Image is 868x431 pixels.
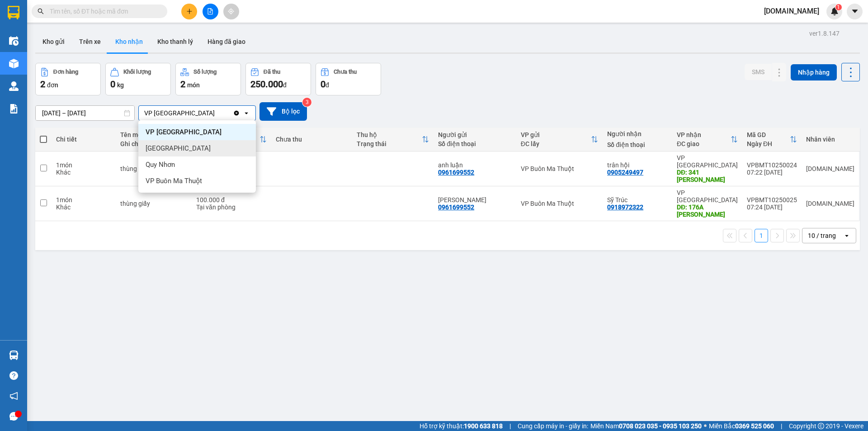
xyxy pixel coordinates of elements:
[9,350,19,360] img: warehouse-icon
[35,31,72,52] button: Kho gửi
[120,165,187,172] div: thùng giấy
[196,196,267,204] div: 100.000 đ
[9,81,19,91] img: warehouse-icon
[747,161,797,169] div: VPBMT10250024
[677,140,731,147] div: ĐC giao
[818,423,824,429] span: copyright
[264,69,280,75] div: Đã thu
[120,131,187,138] div: Tên món
[146,128,222,137] span: VP [GEOGRAPHIC_DATA]
[747,131,790,138] div: Mã GD
[38,8,44,14] span: search
[747,140,790,147] div: Ngày ĐH
[509,421,511,431] span: |
[357,131,422,138] div: Thu hộ
[138,120,256,193] ul: Menu
[56,161,111,169] div: 1 món
[47,81,58,89] span: đơn
[35,63,101,95] button: Đơn hàng2đơn
[243,109,250,117] svg: open
[9,371,18,380] span: question-circle
[755,229,768,242] button: 1
[207,8,213,14] span: file-add
[847,4,863,19] button: caret-down
[806,200,854,207] div: truc.bb
[181,4,197,19] button: plus
[806,165,854,172] div: truc.bb
[352,128,434,152] th: Toggle SortBy
[9,36,19,46] img: warehouse-icon
[120,200,187,207] div: thùng giấy
[245,63,311,95] button: Đã thu250.000đ
[144,109,215,118] div: VP [GEOGRAPHIC_DATA]
[521,140,591,147] div: ĐC lấy
[316,63,381,95] button: Chưa thu0đ
[590,421,702,431] span: Miền Nam
[175,63,241,95] button: Số lượng2món
[438,131,511,138] div: Người gửi
[321,79,325,90] span: 0
[283,81,287,89] span: đ
[8,6,19,19] img: logo-vxr
[276,136,348,143] div: Chưa thu
[677,131,731,138] div: VP nhận
[72,31,108,52] button: Trên xe
[521,165,599,172] div: VP Buôn Ma Thuột
[742,128,802,152] th: Toggle SortBy
[835,4,842,10] sup: 1
[672,128,742,152] th: Toggle SortBy
[747,204,797,211] div: 07:24 [DATE]
[110,79,115,90] span: 0
[516,128,603,152] th: Toggle SortBy
[607,141,668,148] div: Số điện thoại
[704,424,707,428] span: ⚪️
[438,196,511,204] div: Anh Luận
[747,169,797,176] div: 07:22 [DATE]
[9,104,19,114] img: solution-icon
[607,169,643,176] div: 0905249497
[438,161,511,169] div: anh luận
[747,196,797,204] div: VPBMT10250025
[808,231,836,240] div: 10 / trang
[607,130,668,137] div: Người nhận
[464,422,503,430] strong: 1900 633 818
[325,81,329,89] span: đ
[677,204,738,218] div: DĐ: 176A lê thành phương
[105,63,171,95] button: Khối lượng0kg
[40,79,45,90] span: 2
[223,4,239,19] button: aim
[757,5,826,17] span: [DOMAIN_NAME]
[56,169,111,176] div: Khác
[180,79,185,90] span: 2
[9,412,18,421] span: message
[735,422,774,430] strong: 0369 525 060
[9,392,18,400] span: notification
[420,421,503,431] span: Hỗ trợ kỹ thuật:
[851,7,859,15] span: caret-down
[518,421,588,431] span: Cung cấp máy in - giấy in:
[9,59,19,68] img: warehouse-icon
[50,6,156,16] input: Tìm tên, số ĐT hoặc mã đơn
[302,98,311,107] sup: 3
[438,169,474,176] div: 0961699552
[233,109,240,117] svg: Clear value
[146,176,202,185] span: VP Buôn Ma Thuột
[56,136,111,143] div: Chi tiết
[677,189,738,204] div: VP [GEOGRAPHIC_DATA]
[607,204,643,211] div: 0918972322
[521,131,591,138] div: VP gửi
[438,204,474,211] div: 0961699552
[120,140,187,147] div: Ghi chú
[334,69,357,75] div: Chưa thu
[53,69,78,75] div: Đơn hàng
[186,8,193,14] span: plus
[677,169,738,183] div: DĐ: 341 nguyễn tất thành
[830,7,839,15] img: icon-new-feature
[809,28,840,38] div: ver 1.8.147
[150,31,200,52] button: Kho thanh lý
[146,160,175,169] span: Quy Nhơn
[200,31,253,52] button: Hàng đã giao
[607,161,668,169] div: trân hội
[781,421,782,431] span: |
[521,200,599,207] div: VP Buôn Ma Thuột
